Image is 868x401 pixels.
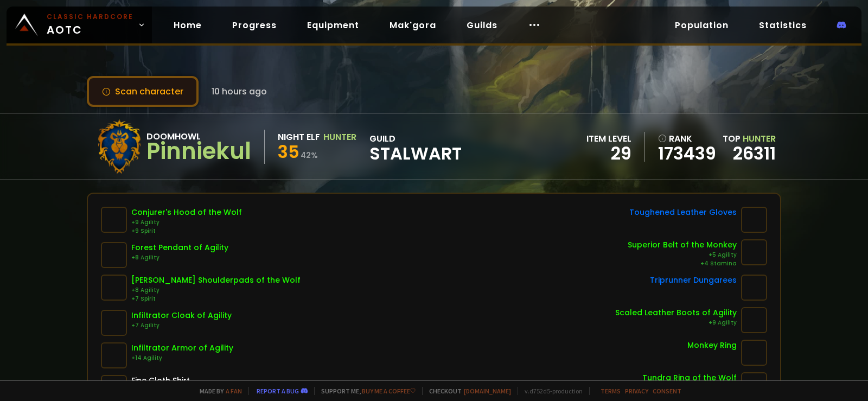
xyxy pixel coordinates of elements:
[314,387,416,395] span: Support me,
[653,387,681,395] a: Consent
[750,14,815,36] a: Statistics
[723,132,776,145] div: Top
[131,207,242,218] div: Conjurer's Hood of the Wolf
[666,14,737,36] a: Population
[628,251,737,259] div: +5 Agility
[601,387,621,395] a: Terms
[625,387,648,395] a: Privacy
[642,372,737,384] div: Tundra Ring of the Wolf
[131,218,242,227] div: +9 Agility
[165,14,210,36] a: Home
[131,342,233,354] div: Infiltrator Armor of Agility
[101,275,127,301] img: item-9863
[131,295,301,303] div: +7 Spirit
[212,85,267,98] span: 10 hours ago
[743,132,776,145] span: Hunter
[741,239,767,265] img: item-9801
[741,275,767,301] img: item-9624
[47,12,133,38] span: AOTC
[629,207,737,218] div: Toughened Leather Gloves
[131,375,190,386] div: Fine Cloth Shirt
[628,259,737,268] div: +4 Stamina
[369,132,462,162] div: guild
[658,145,716,162] a: 173439
[131,242,228,253] div: Forest Pendant of Agility
[733,141,776,166] a: 26311
[131,275,301,286] div: [PERSON_NAME] Shoulderpads of the Wolf
[101,310,127,336] img: item-7411
[193,387,242,395] span: Made by
[586,145,631,162] div: 29
[458,14,506,36] a: Guilds
[101,242,127,268] img: item-12040
[131,310,232,321] div: Infiltrator Cloak of Agility
[278,130,320,144] div: Night Elf
[741,340,767,366] img: item-6748
[131,321,232,330] div: +7 Agility
[323,130,356,144] div: Hunter
[146,143,251,160] div: Pinniekul
[741,307,767,333] img: item-9828
[518,387,583,395] span: v. d752d5 - production
[146,130,251,143] div: Doomhowl
[257,387,299,395] a: Report a bug
[131,286,301,295] div: +8 Agility
[362,387,416,395] a: Buy me a coffee
[224,14,285,36] a: Progress
[131,354,233,362] div: +14 Agility
[687,340,737,351] div: Monkey Ring
[650,275,737,286] div: Triprunner Dungarees
[422,387,511,395] span: Checkout
[301,150,318,161] small: 42 %
[278,139,299,164] span: 35
[381,14,445,36] a: Mak'gora
[615,319,737,327] div: +9 Agility
[131,227,242,235] div: +9 Spirit
[615,307,737,319] div: Scaled Leather Boots of Agility
[101,207,127,233] img: item-9849
[464,387,511,395] a: [DOMAIN_NAME]
[586,132,631,145] div: item level
[47,12,133,22] small: Classic Hardcore
[658,132,716,145] div: rank
[298,14,368,36] a: Equipment
[87,76,199,107] button: Scan character
[131,253,228,262] div: +8 Agility
[369,145,462,162] span: Stalwart
[101,342,127,368] img: item-7407
[226,387,242,395] a: a fan
[7,7,152,43] a: Classic HardcoreAOTC
[628,239,737,251] div: Superior Belt of the Monkey
[741,207,767,233] img: item-4253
